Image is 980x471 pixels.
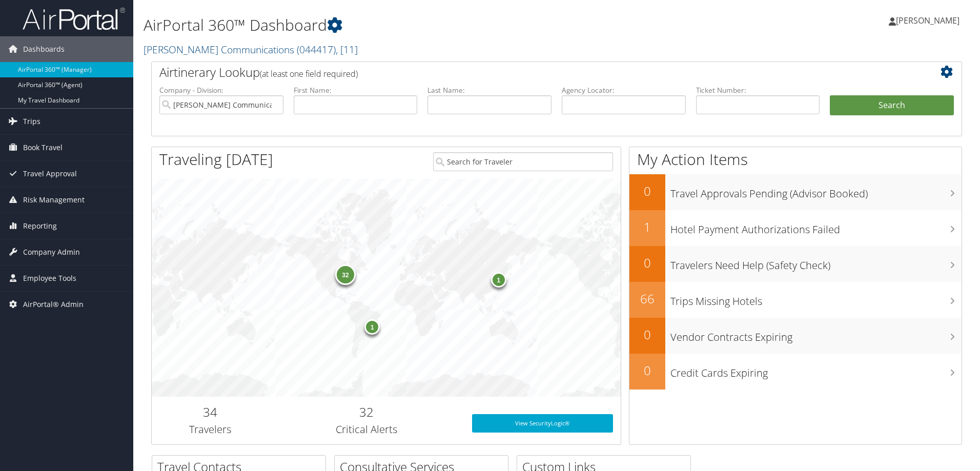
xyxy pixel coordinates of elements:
a: 0Credit Cards Expiring [629,354,962,390]
label: First Name: [294,85,418,95]
a: 66Trips Missing Hotels [629,282,962,318]
span: Book Travel [23,135,63,160]
a: 0Travel Approvals Pending (Advisor Booked) [629,174,962,210]
a: View SecurityLogic® [472,414,613,433]
span: Employee Tools [23,265,76,291]
label: Agency Locator: [562,85,686,95]
h3: Hotel Payment Authorizations Failed [670,217,962,237]
span: Dashboards [23,36,65,62]
span: [PERSON_NAME] [896,15,959,26]
h1: Traveling [DATE] [159,149,273,170]
h2: 34 [159,403,261,421]
h2: 0 [629,182,665,200]
h3: Travel Approvals Pending (Advisor Booked) [670,181,962,201]
button: Search [830,95,954,116]
h3: Travelers Need Help (Safety Check) [670,253,962,273]
a: 1Hotel Payment Authorizations Failed [629,210,962,246]
h3: Trips Missing Hotels [670,289,962,309]
label: Last Name: [427,85,552,95]
h2: 1 [629,218,665,236]
span: AirPortal® Admin [23,292,84,317]
h1: My Action Items [629,149,962,170]
img: airportal-logo.png [23,7,125,31]
h3: Vendor Contracts Expiring [670,325,962,344]
h3: Credit Cards Expiring [670,361,962,380]
label: Ticket Number: [696,85,820,95]
span: Risk Management [23,187,85,213]
a: [PERSON_NAME] Communications [144,43,358,56]
h3: Travelers [159,422,261,437]
span: Travel Approval [23,161,77,187]
div: 32 [335,264,356,285]
h2: 66 [629,290,665,308]
span: Trips [23,109,40,134]
h2: 0 [629,254,665,272]
input: Search for Traveler [433,152,613,171]
span: Company Admin [23,239,80,265]
span: ( 044417 ) [297,43,336,56]
h2: 32 [277,403,457,421]
div: 1 [365,319,380,335]
h2: 0 [629,362,665,379]
a: 0Vendor Contracts Expiring [629,318,962,354]
a: [PERSON_NAME] [889,5,970,36]
div: 1 [491,272,506,288]
h2: Airtinerary Lookup [159,64,886,81]
label: Company - Division: [159,85,283,95]
span: (at least one field required) [260,68,358,79]
span: , [ 11 ] [336,43,358,56]
h2: 0 [629,326,665,343]
a: 0Travelers Need Help (Safety Check) [629,246,962,282]
h1: AirPortal 360™ Dashboard [144,14,695,36]
span: Reporting [23,213,57,239]
h3: Critical Alerts [277,422,457,437]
